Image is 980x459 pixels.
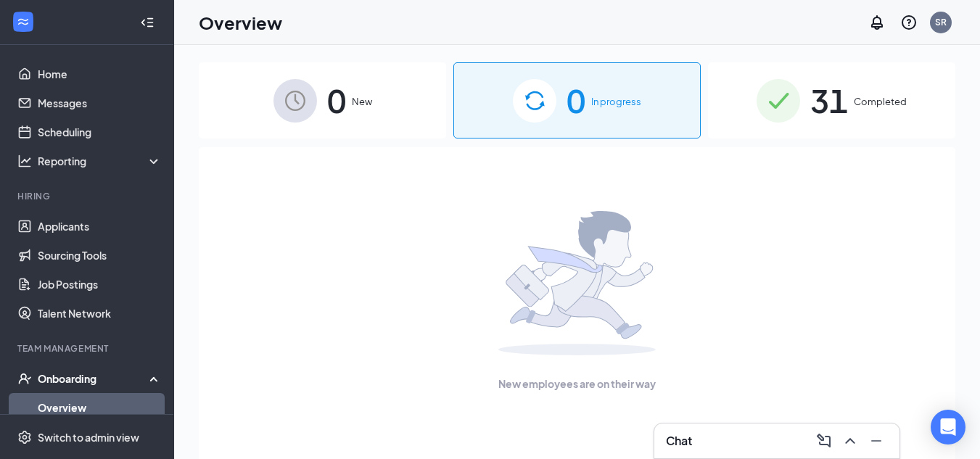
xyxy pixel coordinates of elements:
svg: Minimize [868,432,885,450]
svg: ComposeMessage [815,432,833,450]
span: 0 [327,75,346,125]
span: New [352,94,372,109]
svg: UserCheck [17,371,32,386]
a: Talent Network [38,299,162,328]
svg: Collapse [140,15,155,30]
svg: Notifications [868,14,886,31]
a: Job Postings [38,270,162,299]
a: Applicants [38,212,162,241]
h1: Overview [199,10,282,35]
div: Team Management [17,342,159,355]
span: In progress [591,94,641,109]
div: Onboarding [38,371,149,386]
span: 0 [567,75,585,125]
span: 31 [810,75,848,125]
div: Open Intercom Messenger [931,410,965,444]
button: ComposeMessage [812,429,836,452]
a: Scheduling [38,117,162,146]
span: New employees are on their way [498,376,656,392]
button: ChevronUp [839,429,862,452]
svg: WorkstreamLogo [16,15,30,29]
div: Reporting [38,154,162,168]
a: Home [38,59,162,88]
div: Hiring [17,190,159,202]
a: Messages [38,88,162,117]
h3: Chat [666,433,692,449]
a: Overview [38,393,162,422]
button: Minimize [865,429,888,452]
a: Sourcing Tools [38,241,162,270]
svg: Analysis [17,154,32,168]
div: SR [935,16,947,28]
svg: QuestionInfo [900,14,918,31]
svg: Settings [17,430,32,444]
span: Completed [854,94,907,109]
svg: ChevronUp [841,432,859,450]
div: Switch to admin view [38,430,139,444]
